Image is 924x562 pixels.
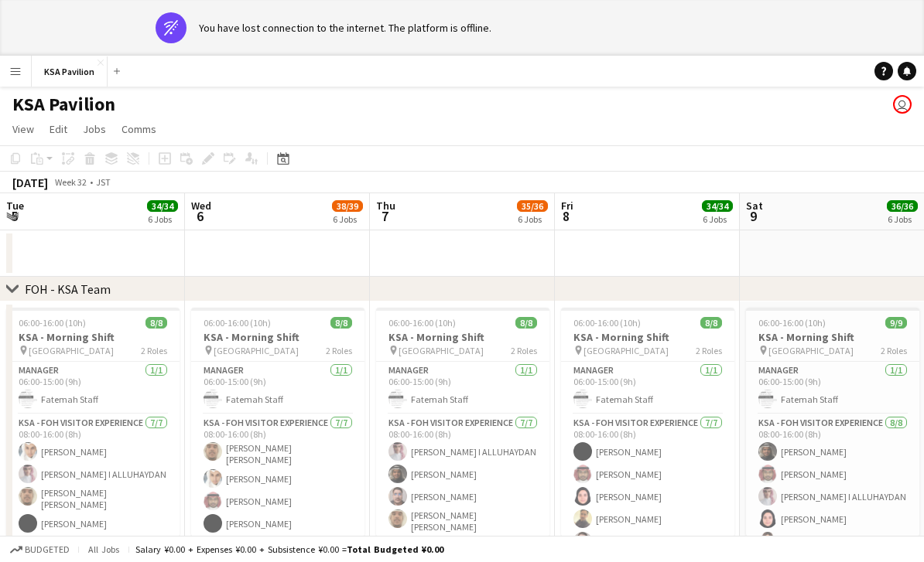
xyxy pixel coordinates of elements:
[191,330,364,344] h3: KSA - Morning Shift
[888,213,917,225] div: 6 Jobs
[145,317,167,329] span: 8/8
[50,122,67,136] span: Edit
[746,199,763,213] span: Sat
[330,317,352,329] span: 8/8
[204,317,271,329] span: 06:00-16:00 (10h)
[12,93,115,116] h1: KSA Pavilion
[51,176,90,188] span: Week 32
[573,317,641,329] span: 06:00-16:00 (10h)
[518,213,547,225] div: 6 Jobs
[376,308,549,536] app-job-card: 06:00-16:00 (10h)8/8KSA - Morning Shift [GEOGRAPHIC_DATA]2 RolesManager1/106:00-15:00 (9h)Fatemah...
[347,543,443,555] span: Total Budgeted ¥0.00
[12,175,48,190] div: [DATE]
[703,213,732,225] div: 6 Jobs
[700,317,722,329] span: 8/8
[191,308,364,536] app-job-card: 06:00-16:00 (10h)8/8KSA - Morning Shift [GEOGRAPHIC_DATA]2 RolesManager1/106:00-15:00 (9h)Fatemah...
[583,345,669,356] span: [GEOGRAPHIC_DATA]
[191,362,364,414] app-card-role: Manager1/106:00-15:00 (9h)Fatemah Staff
[746,308,919,536] app-job-card: 06:00-16:00 (10h)9/9KSA - Morning Shift [GEOGRAPHIC_DATA]2 RolesManager1/106:00-15:00 (9h)Fatemah...
[376,199,395,213] span: Thu
[25,281,111,297] div: FOH - KSA Team
[4,207,24,225] span: 5
[559,207,573,225] span: 8
[121,122,156,136] span: Comms
[388,317,456,329] span: 06:00-16:00 (10h)
[191,199,211,213] span: Wed
[702,200,733,212] span: 34/34
[376,330,549,344] h3: KSA - Morning Shift
[746,330,919,344] h3: KSA - Morning Shift
[85,543,122,555] span: All jobs
[561,308,734,536] app-job-card: 06:00-16:00 (10h)8/8KSA - Morning Shift [GEOGRAPHIC_DATA]2 RolesManager1/106:00-15:00 (9h)Fatemah...
[43,119,74,139] a: Edit
[214,345,299,356] span: [GEOGRAPHIC_DATA]
[376,362,549,414] app-card-role: Manager1/106:00-15:00 (9h)Fatemah Staff
[19,317,86,329] span: 06:00-16:00 (10h)
[6,330,180,344] h3: KSA - Morning Shift
[696,345,722,356] span: 2 Roles
[561,362,734,414] app-card-role: Manager1/106:00-15:00 (9h)Fatemah Staff
[887,200,918,212] span: 36/36
[517,200,548,212] span: 35/36
[96,176,111,188] div: JST
[332,200,363,212] span: 38/39
[515,317,537,329] span: 8/8
[885,317,907,329] span: 9/9
[399,345,484,356] span: [GEOGRAPHIC_DATA]
[148,213,177,225] div: 6 Jobs
[141,345,167,356] span: 2 Roles
[8,541,72,558] button: Budgeted
[12,122,34,136] span: View
[6,199,24,213] span: Tue
[135,543,443,555] div: Salary ¥0.00 + Expenses ¥0.00 + Subsistence ¥0.00 =
[6,308,180,536] app-job-card: 06:00-16:00 (10h)8/8KSA - Morning Shift [GEOGRAPHIC_DATA]2 RolesManager1/106:00-15:00 (9h)Fatemah...
[83,122,106,136] span: Jobs
[374,207,395,225] span: 7
[25,544,70,555] span: Budgeted
[744,207,763,225] span: 9
[115,119,163,139] a: Comms
[881,345,907,356] span: 2 Roles
[746,362,919,414] app-card-role: Manager1/106:00-15:00 (9h)Fatemah Staff
[147,200,178,212] span: 34/34
[561,330,734,344] h3: KSA - Morning Shift
[32,56,108,87] button: KSA Pavilion
[893,95,912,114] app-user-avatar: Fatemah Jeelani
[326,345,352,356] span: 2 Roles
[29,345,114,356] span: [GEOGRAPHIC_DATA]
[511,345,537,356] span: 2 Roles
[768,345,854,356] span: [GEOGRAPHIC_DATA]
[333,213,362,225] div: 6 Jobs
[189,207,211,225] span: 6
[758,317,826,329] span: 06:00-16:00 (10h)
[199,21,491,35] div: You have lost connection to the internet. The platform is offline.
[561,199,573,213] span: Fri
[6,119,40,139] a: View
[6,362,180,414] app-card-role: Manager1/106:00-15:00 (9h)Fatemah Staff
[77,119,112,139] a: Jobs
